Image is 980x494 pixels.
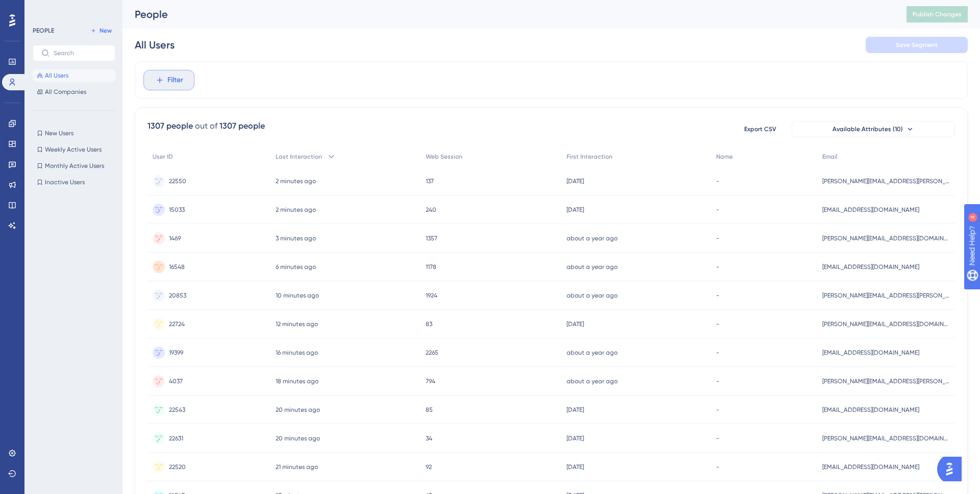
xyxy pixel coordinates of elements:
[426,291,437,300] span: 1924
[567,406,584,413] time: [DATE]
[169,291,186,300] span: 20853
[426,177,434,185] span: 137
[426,206,436,214] span: 240
[169,349,183,357] span: 19399
[45,71,68,80] span: All Users
[567,235,618,242] time: about a year ago
[734,121,786,137] button: Export CSV
[100,27,112,35] span: New
[937,454,968,484] iframe: UserGuiding AI Assistant Launcher
[71,5,74,13] div: 4
[567,320,584,328] time: [DATE]
[276,235,316,242] time: 3 minutes ago
[54,50,107,57] input: Search
[276,153,322,161] span: Last Interaction
[24,3,64,15] span: Need Help?
[426,153,462,161] span: Web Session
[276,292,319,299] time: 10 minutes ago
[567,153,612,161] span: First Interaction
[135,38,175,52] div: All Users
[822,206,919,214] span: [EMAIL_ADDRESS][DOMAIN_NAME]
[169,177,186,185] span: 22550
[716,463,719,471] span: -
[276,263,316,270] time: 6 minutes ago
[744,125,776,133] span: Export CSV
[716,320,719,328] span: -
[906,6,968,22] button: Publish Changes
[426,406,433,414] span: 85
[792,121,955,137] button: Available Attributes (10)
[195,120,217,132] div: out of
[276,178,316,185] time: 2 minutes ago
[822,320,950,328] span: [PERSON_NAME][EMAIL_ADDRESS][DOMAIN_NAME]
[567,378,618,385] time: about a year ago
[45,178,85,186] span: Inactive Users
[426,349,438,357] span: 2265
[716,291,719,300] span: -
[426,263,436,271] span: 1178
[167,74,183,86] span: Filter
[716,377,719,385] span: -
[716,153,733,161] span: Name
[33,27,54,35] div: PEOPLE
[822,463,919,471] span: [EMAIL_ADDRESS][DOMAIN_NAME]
[33,160,115,172] button: Monthly Active Users
[832,125,903,133] span: Available Attributes (10)
[276,206,316,213] time: 2 minutes ago
[276,435,320,442] time: 20 minutes ago
[822,153,838,161] span: Email
[276,463,318,471] time: 21 minutes ago
[567,263,618,270] time: about a year ago
[866,37,968,53] button: Save Segment
[426,463,432,471] span: 92
[148,120,193,132] div: 1307 people
[426,377,435,385] span: 794
[219,120,265,132] div: 1307 people
[716,263,719,271] span: -
[45,129,73,137] span: New Users
[716,234,719,242] span: -
[567,435,584,442] time: [DATE]
[567,206,584,213] time: [DATE]
[135,7,881,21] div: People
[426,320,432,328] span: 83
[45,162,104,170] span: Monthly Active Users
[153,153,173,161] span: User ID
[276,349,318,356] time: 16 minutes ago
[716,177,719,185] span: -
[567,463,584,471] time: [DATE]
[716,349,719,357] span: -
[822,406,919,414] span: [EMAIL_ADDRESS][DOMAIN_NAME]
[169,463,186,471] span: 22520
[169,377,183,385] span: 4037
[567,349,618,356] time: about a year ago
[426,234,437,242] span: 1357
[913,10,962,18] span: Publish Changes
[33,86,115,98] button: All Companies
[567,178,584,185] time: [DATE]
[33,143,115,156] button: Weekly Active Users
[567,292,618,299] time: about a year ago
[143,70,194,90] button: Filter
[822,291,950,300] span: [PERSON_NAME][EMAIL_ADDRESS][PERSON_NAME][DOMAIN_NAME]
[822,263,919,271] span: [EMAIL_ADDRESS][DOMAIN_NAME]
[33,69,115,82] button: All Users
[33,176,115,188] button: Inactive Users
[276,406,320,413] time: 20 minutes ago
[45,88,86,96] span: All Companies
[896,41,938,49] span: Save Segment
[716,406,719,414] span: -
[716,206,719,214] span: -
[822,377,950,385] span: [PERSON_NAME][EMAIL_ADDRESS][PERSON_NAME][DOMAIN_NAME]
[822,434,950,442] span: [PERSON_NAME][EMAIL_ADDRESS][DOMAIN_NAME]
[169,234,181,242] span: 1469
[426,434,432,442] span: 34
[169,320,185,328] span: 22724
[169,434,183,442] span: 22631
[169,406,185,414] span: 22543
[276,320,318,328] time: 12 minutes ago
[169,263,185,271] span: 16548
[45,145,102,154] span: Weekly Active Users
[169,206,185,214] span: 15033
